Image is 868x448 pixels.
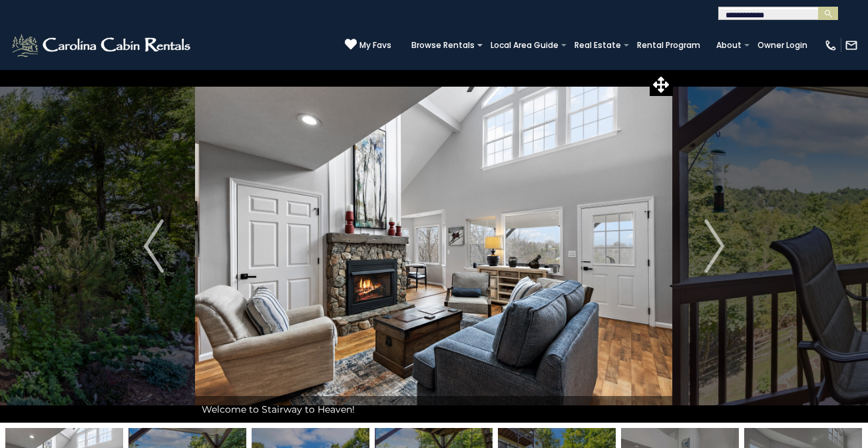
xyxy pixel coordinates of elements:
[10,32,194,59] img: White-1-2.png
[630,36,707,55] a: Rental Program
[345,38,391,52] a: My Favs
[845,39,858,52] img: mail-regular-white.png
[144,219,164,273] img: arrow
[824,39,837,52] img: phone-regular-white.png
[405,36,481,55] a: Browse Rentals
[484,36,565,55] a: Local Area Guide
[112,69,195,423] button: Previous
[710,36,748,55] a: About
[359,39,391,51] span: My Favs
[568,36,628,55] a: Real Estate
[195,396,672,423] div: Welcome to Stairway to Heaven!
[704,219,724,273] img: arrow
[673,69,756,423] button: Next
[751,36,814,55] a: Owner Login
